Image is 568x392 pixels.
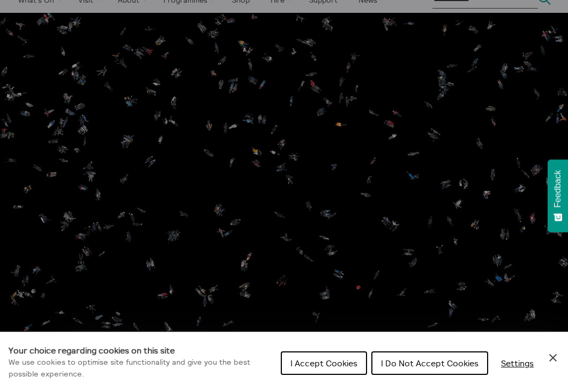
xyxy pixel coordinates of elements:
[547,351,559,364] button: Close Cookie Control
[371,351,488,375] button: I Do Not Accept Cookies
[9,357,272,380] p: We use cookies to optimise site functionality and give you the best possible experience.
[9,344,272,357] h1: Your choice regarding cookies on this site
[501,358,534,368] span: Settings
[548,159,568,232] button: Feedback - Show survey
[553,170,563,207] span: Feedback
[492,352,542,374] button: Settings
[381,358,479,368] span: I Do Not Accept Cookies
[290,358,357,368] span: I Accept Cookies
[281,351,367,375] button: I Accept Cookies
